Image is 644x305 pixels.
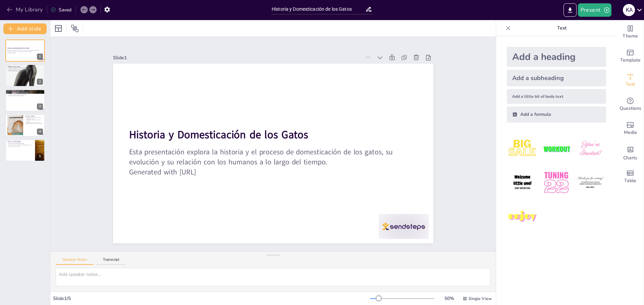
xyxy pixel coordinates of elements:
[7,142,33,143] p: Gatos como mascotas populares.
[25,115,43,117] p: Impacto Cultural
[7,68,43,69] p: Los gatos comenzaron a vivir cerca de asentamientos humanos.
[272,4,365,14] input: Insert title
[624,129,637,136] span: Media
[56,257,94,265] button: Speaker Notes
[7,143,33,144] p: Compañía y diversidad de personalidades.
[221,3,374,257] p: Generated with [URL]
[7,146,33,147] p: Gatos como parte de la familia.
[37,129,43,135] div: 4
[617,141,644,165] div: Add charts and graphs
[617,117,644,141] div: Add images, graphics, shapes or video
[51,7,71,13] div: Saved
[25,120,43,122] p: Simbolismo de los gatos en diversas culturas.
[623,3,635,17] button: k a
[241,115,343,277] strong: Historia y Domesticación de los Gatos
[7,93,43,94] p: Adaptación de los gatos a la vida doméstica.
[5,114,45,136] div: 4
[626,81,635,88] span: Text
[575,167,606,198] img: 6.jpeg
[53,23,64,34] div: Layout
[5,89,45,111] div: 3
[620,57,641,64] span: Template
[623,154,637,162] span: Charts
[7,48,30,49] strong: Historia y Domesticación de los Gatos
[624,177,636,184] span: Table
[7,69,43,71] p: Beneficios mutuos en la relación gatos-humanos.
[7,95,43,97] p: Domesticación como proceso continuo.
[5,40,45,62] div: 1
[541,133,572,164] img: 2.jpeg
[575,133,606,164] img: 3.jpeg
[37,79,43,85] div: 2
[507,167,538,198] img: 4.jpeg
[620,105,641,112] span: Questions
[37,54,43,60] div: 1
[617,44,644,68] div: Add ready made slides
[507,47,606,67] div: Add a heading
[441,295,457,302] div: 50 %
[507,70,606,86] div: Add a subheading
[469,296,492,301] span: Single View
[7,92,43,93] p: Relación simbiótica entre gatos y humanos.
[37,153,43,159] div: 5
[514,20,610,36] p: Text
[578,3,611,17] button: Present
[71,24,79,32] span: Position
[563,3,577,17] button: Export to PowerPoint
[507,201,538,232] img: 7.jpeg
[7,52,43,54] p: Generated with [URL]
[3,23,47,34] button: Add slide
[25,123,43,125] p: Relación especial entre humanos y gatos.
[5,64,45,86] div: 2
[623,32,638,40] span: Theme
[7,65,43,67] p: Orígenes de los Gatos
[5,4,46,15] button: My Library
[7,67,43,68] p: Los gatos domesticados provienen del gato [PERSON_NAME].
[507,89,606,104] div: Add a little bit of body text
[617,165,644,189] div: Add a table
[96,257,126,265] button: Transcript
[507,133,538,164] img: 1.jpeg
[617,68,644,92] div: Add text boxes
[623,4,635,16] div: k a
[53,295,370,302] div: Slide 1 / 5
[7,144,33,146] p: Impacto de las redes sociales en la visibilidad de los gatos.
[7,50,43,52] p: Esta presentación explora la historia y el proceso de domesticación de los gatos, su evolución y ...
[25,117,43,120] p: Veneración de los gatos en el antiguo [GEOGRAPHIC_DATA].
[541,167,572,198] img: 5.jpeg
[617,20,644,44] div: Change the overall theme
[37,103,43,109] div: 3
[5,139,45,161] div: 5
[7,90,43,92] p: Proceso de Domesticación
[25,122,43,123] p: Representaciones en arte y literatura.
[7,140,33,142] p: Gatos en la Actualidad
[7,70,43,72] p: Proceso gradual de domesticación.
[204,8,365,267] p: Esta presentación explora la historia y el proceso de domesticación de los gatos, su evolución y ...
[617,92,644,117] div: Get real-time input from your audience
[507,106,606,123] div: Add a formula
[7,94,43,95] p: Cambios en comportamiento y temperamento.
